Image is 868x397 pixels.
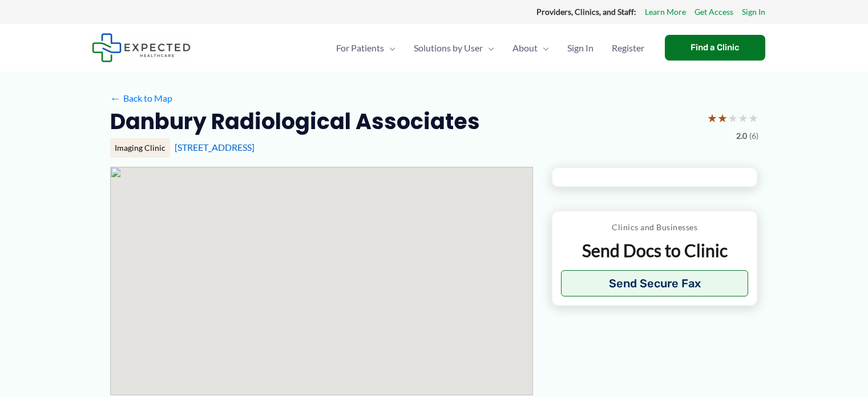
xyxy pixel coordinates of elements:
a: ←Back to Map [110,90,172,107]
p: Send Docs to Clinic [561,239,749,262]
span: Menu Toggle [384,28,395,68]
span: Solutions by User [414,28,483,68]
strong: Providers, Clinics, and Staff: [536,7,636,17]
span: Register [612,28,644,68]
a: [STREET_ADDRESS] [175,142,255,153]
span: ← [110,93,121,103]
span: ★ [707,107,717,129]
button: Send Secure Fax [561,270,749,296]
a: AboutMenu Toggle [503,28,558,68]
span: (6) [749,129,758,143]
span: About [512,28,538,68]
span: ★ [748,107,758,129]
a: Register [603,28,653,68]
a: Sign In [742,5,765,19]
h2: Danbury Radiological Associates [110,107,480,135]
a: Sign In [558,28,603,68]
nav: Primary Site Navigation [327,28,653,68]
div: Imaging Clinic [110,138,170,158]
a: For PatientsMenu Toggle [327,28,405,68]
p: Clinics and Businesses [561,220,749,235]
span: Menu Toggle [483,28,494,68]
a: Find a Clinic [665,35,765,61]
span: Menu Toggle [538,28,549,68]
a: Solutions by UserMenu Toggle [405,28,503,68]
span: ★ [728,107,738,129]
span: 2.0 [736,129,747,143]
span: Sign In [567,28,594,68]
img: Expected Healthcare Logo - side, dark font, small [92,33,191,62]
a: Learn More [645,5,686,19]
span: ★ [717,107,728,129]
span: For Patients [336,28,384,68]
span: ★ [738,107,748,129]
a: Get Access [695,5,733,19]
